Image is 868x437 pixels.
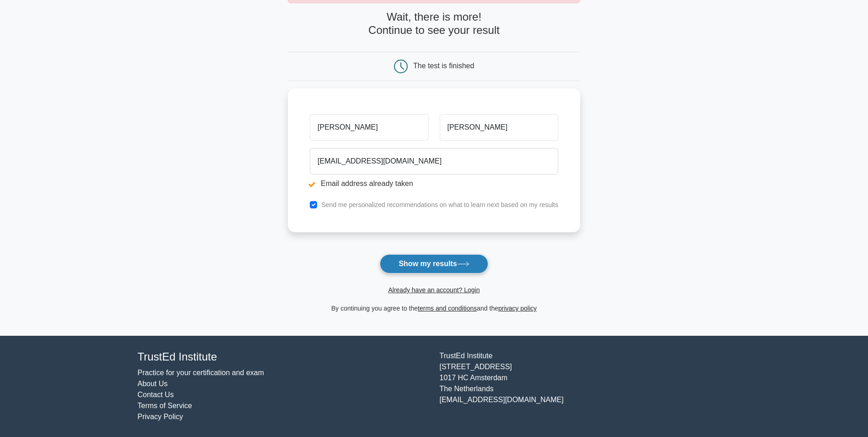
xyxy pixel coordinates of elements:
[138,369,264,377] a: Practice for your certification and exam
[282,303,586,314] div: By continuing you agree to the and the
[310,148,558,175] input: Email
[138,402,192,410] a: Terms of Service
[138,391,174,399] a: Contact Us
[310,178,558,189] li: Email address already taken
[388,286,480,294] a: Already have an account? Login
[321,201,558,208] label: Send me personalized recommendations on what to learn next based on my results
[138,350,429,364] h4: TrustEd Institute
[440,114,558,141] input: Last name
[434,350,736,422] div: TrustEd Institute [STREET_ADDRESS] 1017 HC Amsterdam The Netherlands [EMAIL_ADDRESS][DOMAIN_NAME]
[413,62,474,70] div: The test is finished
[418,305,477,312] a: terms and conditions
[498,305,537,312] a: privacy policy
[138,380,168,388] a: About Us
[288,11,580,37] h4: Wait, there is more! Continue to see your result
[380,254,488,273] button: Show my results
[138,413,183,421] a: Privacy Policy
[310,114,428,141] input: First name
